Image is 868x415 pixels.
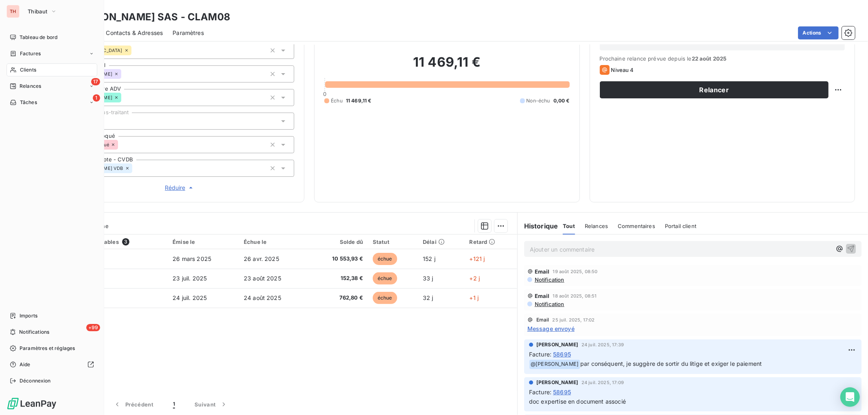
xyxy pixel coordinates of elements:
[470,239,512,245] div: Retard
[132,165,139,172] input: Ajouter une valeur
[173,239,234,245] div: Émise le
[68,238,163,246] div: Pièces comptables
[553,293,597,298] span: 18 août 2025, 08:51
[536,341,578,348] span: [PERSON_NAME]
[28,8,47,15] span: Thibaut
[665,223,696,229] span: Portail client
[618,223,655,229] span: Commentaires
[7,63,97,76] a: Clients
[553,269,598,274] span: 19 août 2025, 08:50
[313,294,363,302] span: 762,80 €
[244,275,281,282] span: 23 août 2025
[600,55,845,62] span: Prochaine relance prévue depuis le
[131,47,138,54] input: Ajouter une valeur
[72,10,230,24] h3: [PERSON_NAME] SAS - CLAM08
[373,239,413,245] div: Statut
[20,66,36,74] span: Clients
[423,275,433,282] span: 33 j
[313,255,363,263] span: 10 553,93 €
[121,94,128,101] input: Ajouter une valeur
[323,91,326,97] span: 0
[91,78,100,85] span: 17
[7,5,20,18] div: TH
[692,55,727,62] span: 22 août 2025
[534,276,564,283] span: Notification
[580,360,762,367] span: par conséquent, je suggère de sortir du litige et exiger le paiement
[553,97,570,104] span: 0,00 €
[536,317,549,322] span: Email
[7,47,97,60] a: Factures
[20,50,41,57] span: Factures
[582,380,624,385] span: 24 juil. 2025, 17:09
[585,223,608,229] span: Relances
[535,268,550,275] span: Email
[313,239,363,245] div: Solde dû
[535,293,550,299] span: Email
[798,26,839,39] button: Actions
[536,379,578,386] span: [PERSON_NAME]
[7,96,97,109] a: 1Tâches
[529,350,551,359] span: Facture :
[86,324,100,331] span: +99
[7,80,97,93] a: 17Relances
[173,294,207,301] span: 24 juil. 2025
[93,94,100,102] span: 1
[423,255,435,262] span: 152 j
[423,294,433,301] span: 32 j
[534,301,564,307] span: Notification
[470,294,479,301] span: +1 j
[173,29,204,37] span: Paramètres
[121,70,128,78] input: Ajouter une valeur
[529,398,626,405] span: doc expertise en document associé
[529,360,580,369] span: @ [PERSON_NAME]
[553,388,571,396] span: 58695
[20,34,57,41] span: Tableau de bord
[173,400,175,408] span: 1
[527,324,575,333] span: Message envoyé
[600,81,829,98] button: Relancer
[103,396,163,413] button: Précédent
[244,255,279,262] span: 26 avr. 2025
[19,328,49,336] span: Notifications
[611,67,634,73] span: Niveau 4
[529,388,551,396] span: Facture :
[20,377,51,385] span: Déconnexion
[470,275,480,282] span: +2 j
[20,99,37,106] span: Tâches
[20,83,41,90] span: Relances
[527,97,550,104] span: Non-échu
[66,183,294,192] button: Réduire
[173,275,207,282] span: 23 juil. 2025
[373,253,397,265] span: échue
[122,238,129,246] span: 3
[373,272,397,285] span: échue
[423,239,459,245] div: Délai
[163,396,185,413] button: 1
[373,292,397,304] span: échue
[518,221,558,231] h6: Historique
[7,358,97,371] a: Aide
[840,387,860,407] div: Open Intercom Messenger
[331,97,343,104] span: Échu
[324,54,569,78] h2: 11 469,11 €
[185,396,238,413] button: Suivant
[106,29,163,37] span: Contacts & Adresses
[582,342,624,347] span: 24 juil. 2025, 17:39
[313,274,363,282] span: 152,38 €
[7,342,97,355] a: Paramètres et réglages
[20,345,75,352] span: Paramètres et réglages
[118,141,125,148] input: Ajouter une valeur
[563,223,575,229] span: Tout
[244,294,281,301] span: 24 août 2025
[553,317,595,322] span: 25 juil. 2025, 17:02
[7,309,97,322] a: Imports
[7,31,97,44] a: Tableau de bord
[20,361,31,368] span: Aide
[7,397,57,410] img: Logo LeanPay
[165,184,195,192] span: Réduire
[470,255,485,262] span: +121 j
[244,239,303,245] div: Échue le
[346,97,372,104] span: 11 469,11 €
[553,350,571,359] span: 58695
[173,255,211,262] span: 26 mars 2025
